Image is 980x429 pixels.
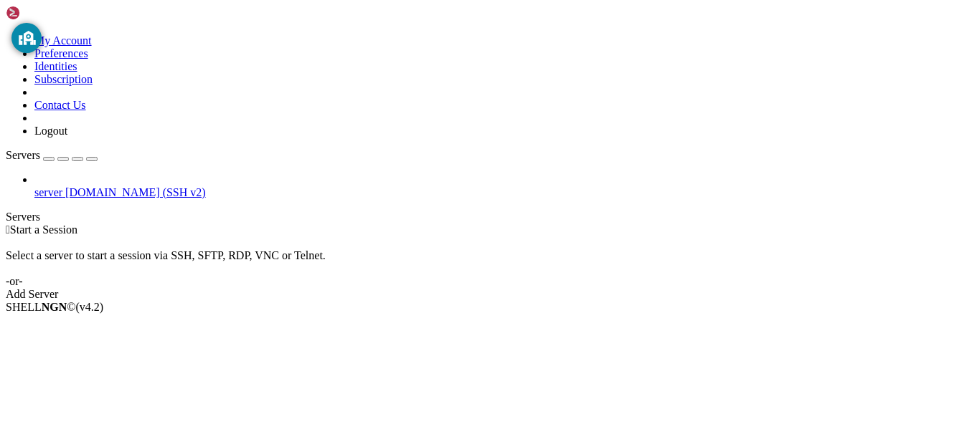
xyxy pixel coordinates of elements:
a: Servers [6,149,98,161]
a: Identities [34,60,77,72]
a: server [DOMAIN_NAME] (SSH v2) [34,186,974,199]
a: Logout [34,125,67,137]
a: My Account [34,34,92,47]
div: Select a server to start a session via SSH, SFTP, RDP, VNC or Telnet. -or- [6,236,974,288]
span: Servers [6,149,40,161]
span: server [34,186,62,198]
a: Preferences [34,47,88,59]
a: Subscription [34,73,93,85]
button: GoGuardian Privacy Information [11,23,42,53]
span: SHELL © [6,301,103,313]
span: Start a Session [10,223,77,236]
span: 4.2.0 [76,301,104,313]
li: server [DOMAIN_NAME] (SSH v2) [34,173,974,199]
b: NGN [42,301,67,313]
div: Add Server [6,288,974,301]
a: Contact Us [34,99,86,111]
span:  [6,223,10,236]
div: Servers [6,211,974,223]
img: Shellngn [6,6,88,20]
span: [DOMAIN_NAME] (SSH v2) [65,186,206,198]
